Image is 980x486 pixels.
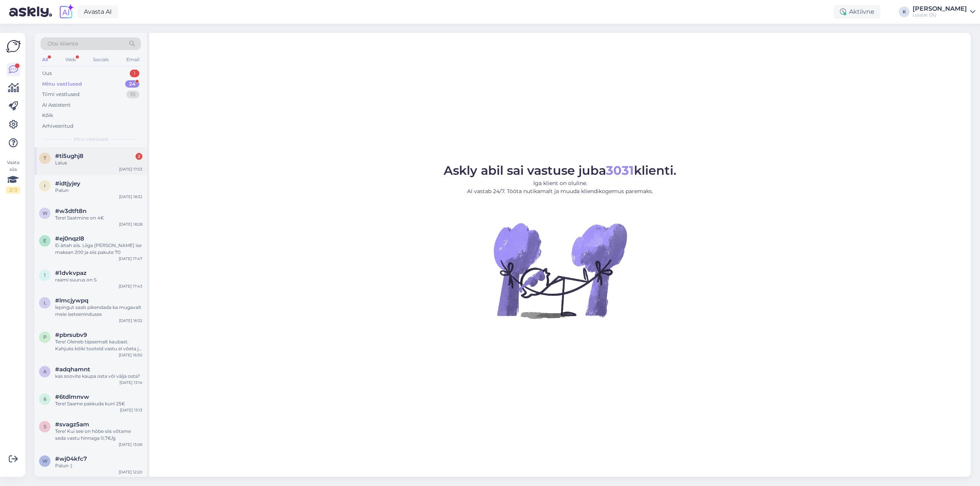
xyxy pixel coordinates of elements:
[913,6,975,18] a: [PERSON_NAME]Luutar OÜ
[899,7,910,17] div: K
[834,5,880,19] div: Aktiivne
[42,70,52,77] div: Uus
[55,297,88,304] span: #lmcjywpq
[55,276,142,283] div: raami suurus on S
[55,242,142,256] div: Ei äitah siis. Liiga [PERSON_NAME] ise maksan 200 ja siis pakute 70
[444,179,676,195] p: Iga klient on oluline. AI vastab 24/7. Tööta nutikamalt ja muuda kliendikogemus paremaks.
[6,39,21,54] img: Askly Logo
[55,208,87,215] span: #w3dtft8n
[44,272,46,278] span: 1
[55,270,87,276] span: #1dvkvpaz
[55,462,142,469] div: Palun :)
[43,369,47,374] span: a
[6,187,20,193] div: 2 / 3
[55,153,83,159] span: #ti5ughj8
[125,55,141,65] div: Email
[44,300,46,306] span: l
[55,304,142,318] div: lepingut saab pikendada ka mugavalt meie iseteeninduses
[444,163,676,178] span: Askly abil sai vastuse juba klienti.
[55,393,89,400] span: #6tdlmnvw
[43,238,46,244] span: e
[58,4,74,20] img: explore-ai
[119,194,142,200] div: [DATE] 18:32
[42,101,70,109] div: AI Assistent
[42,80,82,88] div: Minu vestlused
[130,70,139,77] div: 1
[55,180,80,187] span: #idtjyjey
[73,136,108,143] span: Minu vestlused
[55,428,142,442] div: Tere! Kui see on hõbe siis võtame seda vastu hinnaga 0,7€/g
[55,215,142,221] div: Tere! Saatmine on 4€
[55,455,87,462] span: #wj04kfc7
[42,458,47,464] span: w
[55,373,142,380] div: kas soovite kaupa osta või välja osta?
[91,55,110,65] div: Socials
[119,469,142,475] div: [DATE] 12:20
[6,159,20,193] div: Vaata siia
[64,55,77,65] div: Web
[43,334,47,340] span: p
[119,283,142,289] div: [DATE] 17:43
[55,400,142,407] div: Tere! Saame pakkuda kuni 25€
[120,407,142,413] div: [DATE] 13:13
[913,12,967,18] div: Luutar OÜ
[119,318,142,323] div: [DATE] 16:32
[44,183,46,189] span: i
[913,6,967,12] div: [PERSON_NAME]
[55,338,142,352] div: Tere! Oleneb täpsemalt kaubast. Kahjuks kõiki tooteid vastu ei võeta ja osadele toodetele pakume ...
[55,366,90,373] span: #adqhamnt
[77,5,118,18] a: Avasta AI
[55,187,142,194] div: Palun
[119,442,142,447] div: [DATE] 13:06
[55,421,89,428] span: #svagz5am
[125,80,139,88] div: 24
[126,91,139,98] div: 10
[119,166,142,172] div: [DATE] 17:53
[55,332,87,338] span: #pbrsubv9
[44,396,46,402] span: 6
[491,202,629,339] img: No Chat active
[42,112,53,119] div: Kõik
[119,352,142,358] div: [DATE] 16:30
[136,153,142,160] div: 2
[119,221,142,227] div: [DATE] 18:28
[119,380,142,385] div: [DATE] 13:14
[606,163,634,178] b: 3031
[42,91,80,98] div: Tiimi vestlused
[42,210,47,216] span: w
[119,256,142,262] div: [DATE] 17:47
[41,55,49,65] div: All
[55,159,142,166] div: Laius
[44,155,46,161] span: t
[55,235,84,242] span: #ej0nqzl8
[44,424,46,429] span: s
[47,40,78,48] span: Otsi kliente
[42,122,73,130] div: Arhiveeritud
